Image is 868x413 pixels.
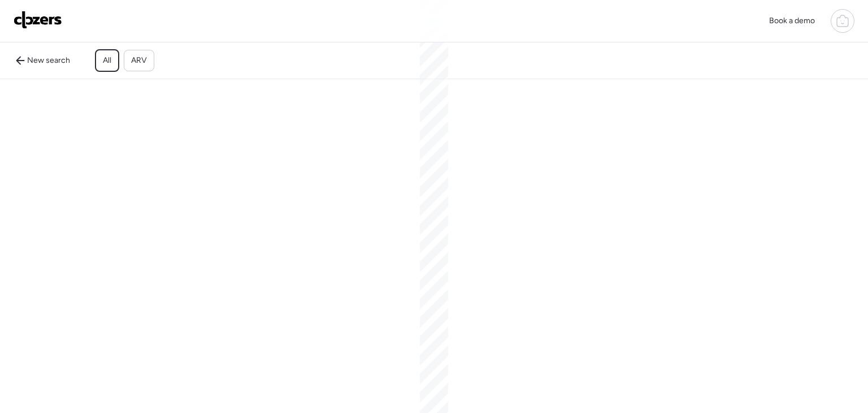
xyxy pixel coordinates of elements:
[27,55,70,66] span: New search
[769,16,815,25] span: Book a demo
[9,51,77,70] a: New search
[14,11,62,29] img: Logo
[103,55,111,66] span: All
[131,55,147,66] span: ARV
